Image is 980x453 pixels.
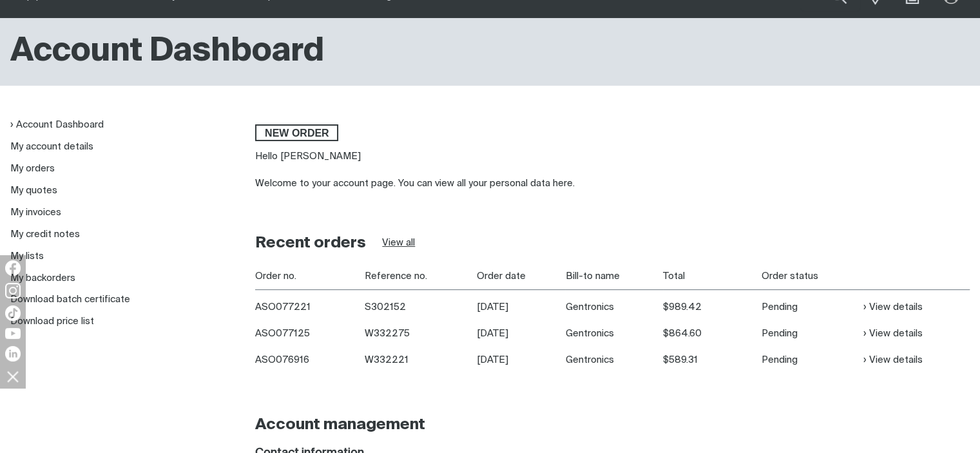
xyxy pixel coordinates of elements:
td: [DATE] [477,347,566,373]
span: $589.31 [663,355,698,365]
nav: My account [10,115,235,333]
img: hide socials [2,365,24,387]
td: S302152 [365,290,476,321]
th: ASO077125 [255,320,365,347]
td: Pending [762,290,863,321]
a: View all orders [382,236,415,251]
img: TikTok [5,305,21,321]
th: Reference no. [365,263,476,290]
th: Order status [762,263,863,290]
td: Gentronics [565,290,662,321]
a: View details of Order ASO077125 [863,326,923,341]
td: Gentronics [565,320,662,347]
a: Download batch certificate [10,294,130,304]
td: W332221 [365,347,476,373]
th: ASO076916 [255,347,365,373]
a: View details of Order ASO077221 [863,300,923,314]
a: My quotes [10,186,57,195]
td: Gentronics [565,347,662,373]
img: LinkedIn [5,346,21,361]
a: View details of Order ASO076916 [863,352,923,367]
th: ASO077221 [255,290,365,321]
h1: Account Dashboard [10,31,324,73]
img: Facebook [5,260,21,276]
a: My credit notes [10,229,80,239]
a: Download price list [10,316,94,326]
a: My account details [10,142,93,151]
td: [DATE] [477,290,566,321]
img: Instagram [5,283,21,298]
th: Total [663,263,762,290]
a: My lists [10,251,44,261]
a: My invoices [10,207,61,217]
td: W332275 [365,320,476,347]
div: Welcome to your account page. You can view all your personal data here. [255,177,970,191]
span: $989.42 [663,302,702,312]
a: My orders [10,164,55,173]
img: YouTube [5,328,21,339]
p: Hello [PERSON_NAME] [255,149,970,164]
span: $864.60 [663,329,702,338]
th: Order no. [255,263,365,290]
td: Pending [762,347,863,373]
h2: Account management [255,415,970,435]
a: My backorders [10,273,75,283]
span: New order [256,124,337,141]
th: Order date [477,263,566,290]
td: Pending [762,320,863,347]
a: New order [255,124,338,141]
th: Bill-to name [565,263,662,290]
a: Account Dashboard [10,119,104,130]
td: [DATE] [477,320,566,347]
h2: Recent orders [255,233,366,253]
